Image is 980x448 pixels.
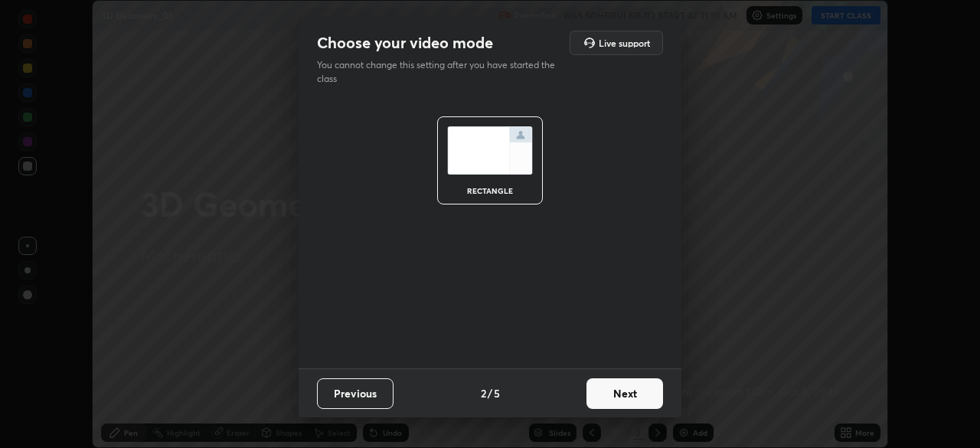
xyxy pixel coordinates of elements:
[488,385,492,401] h4: /
[459,187,521,195] div: rectangle
[481,385,486,401] h4: 2
[447,126,533,175] img: normalScreenIcon.ae25ed63.svg
[317,378,394,409] button: Previous
[317,58,565,86] p: You cannot change this setting after you have started the class
[599,38,650,47] h5: Live support
[317,33,493,53] h2: Choose your video mode
[586,378,663,409] button: Next
[494,385,500,401] h4: 5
